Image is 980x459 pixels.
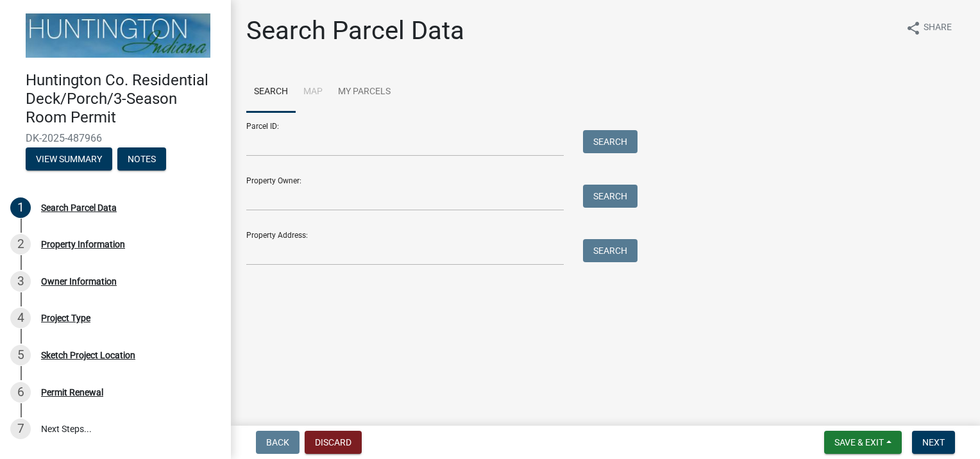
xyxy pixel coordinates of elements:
div: Property Information [41,240,125,249]
div: Project Type [41,313,90,322]
button: Next [912,431,955,454]
button: Save & Exit [824,431,902,454]
button: Notes [117,147,166,171]
div: 5 [10,345,31,365]
img: Huntington County, Indiana [26,13,210,58]
div: 3 [10,271,31,292]
span: Save & Exit [834,437,884,447]
button: Search [583,130,638,153]
button: Search [583,185,638,208]
button: Discard [305,431,362,454]
button: shareShare [895,15,962,40]
div: Owner Information [41,277,117,286]
a: My Parcels [330,72,398,113]
span: Share [924,21,952,36]
button: Search [583,239,638,262]
i: share [906,21,921,36]
div: 4 [10,308,31,328]
div: 1 [10,197,31,218]
span: Next [922,437,945,447]
h1: Search Parcel Data [246,15,464,46]
div: Search Parcel Data [41,203,117,212]
div: Permit Renewal [41,388,103,397]
button: Back [256,431,300,454]
div: 2 [10,234,31,255]
button: View Summary [26,147,112,171]
span: DK-2025-487966 [26,132,205,144]
a: Search [246,72,296,113]
wm-modal-confirm: Notes [117,154,166,165]
h4: Huntington Co. Residential Deck/Porch/3-Season Room Permit [26,71,221,126]
div: 6 [10,382,31,403]
div: 7 [10,419,31,439]
div: Sketch Project Location [41,351,135,360]
span: Back [266,437,289,447]
wm-modal-confirm: Summary [26,154,112,165]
